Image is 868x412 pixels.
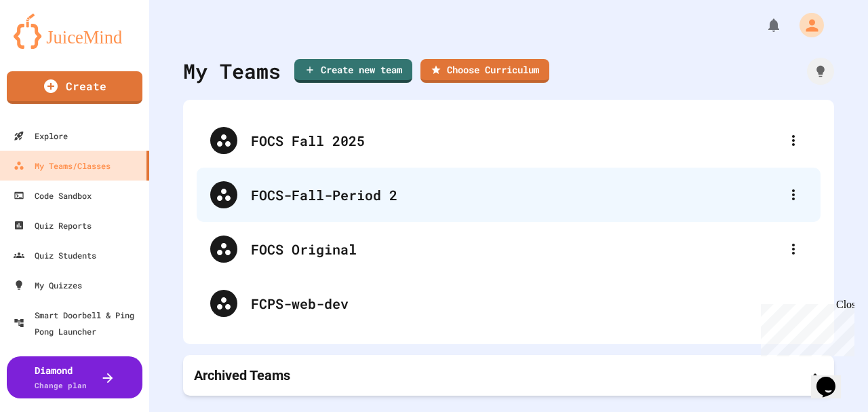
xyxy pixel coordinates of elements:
div: Quiz Students [14,247,96,263]
a: Choose Curriculum [420,59,549,83]
div: FOCS Original [251,239,780,259]
img: logo-orange.svg [14,14,136,49]
div: Code Sandbox [14,187,92,204]
p: Archived Teams [194,366,290,385]
div: My Quizzes [14,277,82,293]
iframe: chat widget [755,299,854,356]
div: My Teams/Classes [14,157,111,174]
a: Create new team [294,59,412,83]
iframe: chat widget [811,358,854,398]
div: Quiz Reports [14,217,92,233]
div: My Notifications [741,14,785,37]
div: Explore [14,128,68,144]
span: Change plan [35,380,87,390]
div: FOCS Original [197,222,821,276]
button: DiamondChange plan [7,356,142,398]
div: Diamond [35,363,87,392]
div: FOCS Fall 2025 [197,113,821,168]
div: FOCS-Fall-Period 2 [251,185,780,205]
div: FOCS-Fall-Period 2 [197,168,821,222]
div: How it works [807,58,834,85]
div: FCPS-web-dev [251,293,807,314]
div: Chat with us now!Close [5,5,94,86]
div: My Account [785,10,827,41]
div: My Teams [183,56,281,86]
a: Create [7,71,142,104]
div: Smart Doorbell & Ping Pong Launcher [14,307,144,339]
div: FCPS-web-dev [197,276,821,331]
div: FOCS Fall 2025 [251,130,780,151]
